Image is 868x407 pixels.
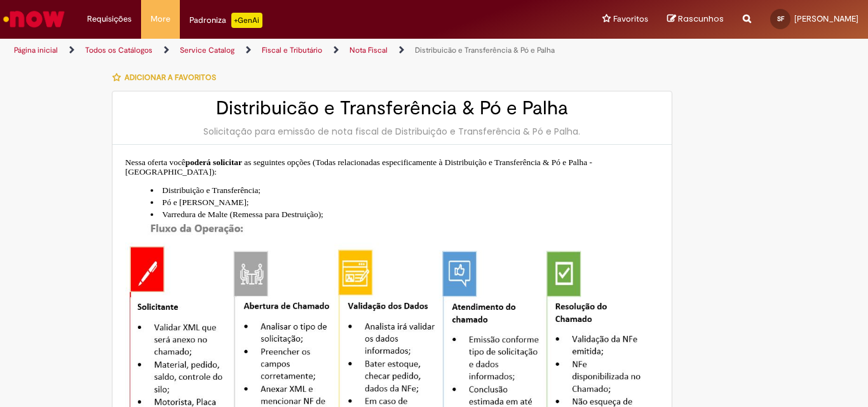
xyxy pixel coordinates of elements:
[85,45,153,55] a: Todos os Catálogos
[231,13,262,28] p: +GenAi
[125,72,216,83] span: Adicionar a Favoritos
[125,125,659,138] div: Solicitação para emissão de nota fiscal de Distribuição e Transferência & Pó e Palha.
[189,13,262,28] div: Padroniza
[10,39,569,62] ul: Trilhas de página
[186,157,242,167] span: poderá solicitar
[613,13,648,25] span: Favoritos
[415,45,555,55] a: Distribuicão e Transferência & Pó e Palha
[125,157,592,177] span: as seguintes opções (Todas relacionadas especificamente à Distribuição e Transferência & Pó e Pal...
[151,184,659,196] li: Distribuição e Transferência;
[678,13,724,25] span: Rascunhos
[14,45,58,55] a: Página inicial
[777,15,784,23] span: SF
[794,13,858,24] span: [PERSON_NAME]
[151,196,659,208] li: Pó e [PERSON_NAME];
[151,13,170,25] span: More
[151,208,659,220] li: Varredura de Malte (Remessa para Destruição);
[125,98,659,119] h2: Distribuicão e Transferência & Pó e Palha
[1,6,67,32] img: ServiceNow
[112,64,223,91] button: Adicionar a Favoritos
[87,13,132,25] span: Requisições
[125,157,186,167] span: Nessa oferta você
[180,45,234,55] a: Service Catalog
[262,45,322,55] a: Fiscal e Tributário
[667,13,724,25] a: Rascunhos
[349,45,388,55] a: Nota Fiscal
